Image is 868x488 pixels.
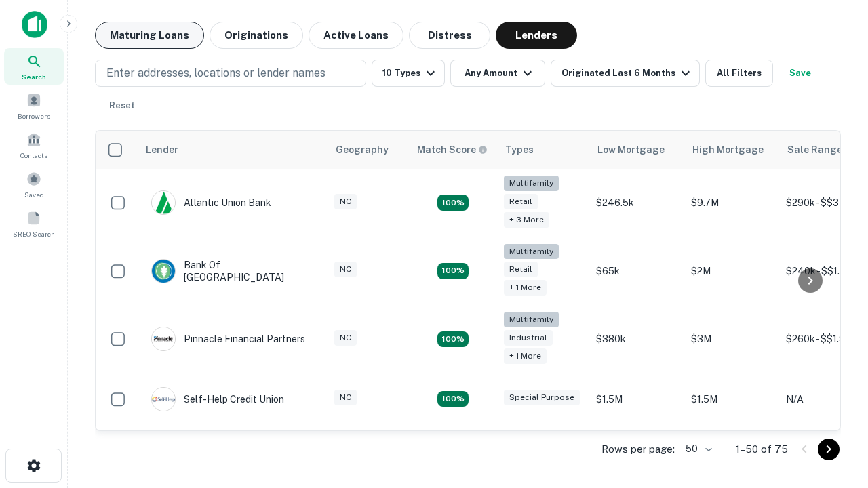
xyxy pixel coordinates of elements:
img: picture [152,191,175,214]
div: Multifamily [504,176,559,191]
span: Contacts [20,150,47,161]
div: Low Mortgage [597,142,665,158]
div: Matching Properties: 13, hasApolloMatch: undefined [437,331,469,348]
div: Industrial [504,330,553,346]
button: Save your search to get updates of matches that match your search criteria. [778,60,822,87]
div: Sale Range [787,142,842,158]
span: SREO Search [13,228,55,239]
img: picture [152,260,175,283]
button: Active Loans [309,22,403,49]
div: Self-help Credit Union [151,387,284,411]
div: Special Purpose [504,390,580,405]
button: Lenders [496,22,577,49]
div: Matching Properties: 11, hasApolloMatch: undefined [437,391,469,407]
img: picture [152,327,175,350]
a: Search [4,48,64,85]
div: Geography [336,142,389,158]
div: Originated Last 6 Months [561,65,694,81]
td: $2M [684,237,779,306]
img: capitalize-icon.png [22,11,47,38]
td: $380k [589,305,684,373]
button: Originations [210,22,303,49]
button: Maturing Loans [95,22,204,49]
div: Multifamily [504,312,559,327]
td: $1.5M [684,373,779,425]
span: Search [22,71,46,82]
div: + 3 more [504,212,549,228]
button: Distress [409,22,490,49]
th: Capitalize uses an advanced AI algorithm to match your search with the best lender. The match sco... [409,131,497,169]
td: $246.5k [589,169,684,237]
div: NC [334,194,357,209]
div: High Mortgage [692,142,764,158]
div: 50 [680,439,714,459]
th: High Mortgage [684,131,779,169]
span: Saved [24,189,44,200]
th: Types [497,131,589,169]
div: Lender [146,142,178,158]
td: $1.5M [589,373,684,425]
th: Low Mortgage [589,131,684,169]
a: Contacts [4,127,64,163]
button: All Filters [705,60,773,87]
div: Capitalize uses an advanced AI algorithm to match your search with the best lender. The match sco... [417,142,488,157]
div: NC [334,262,357,277]
div: + 1 more [504,280,547,296]
td: $9.7M [684,169,779,237]
div: Matching Properties: 10, hasApolloMatch: undefined [437,195,469,211]
a: SREO Search [4,205,64,242]
div: NC [334,330,357,346]
button: Reset [100,92,144,119]
p: Enter addresses, locations or lender names [106,65,325,81]
th: Geography [328,131,409,169]
div: Types [505,142,534,158]
div: Retail [504,194,538,209]
td: $65k [589,237,684,306]
p: Rows per page: [601,441,675,457]
span: Borrowers [18,110,50,121]
button: Enter addresses, locations or lender names [95,60,366,87]
button: Originated Last 6 Months [551,60,700,87]
div: + 1 more [504,348,547,364]
button: Go to next page [818,439,840,460]
button: Any Amount [450,60,545,87]
h6: Match Score [417,142,485,157]
div: Atlantic Union Bank [151,190,271,215]
td: $3M [684,305,779,373]
a: Saved [4,166,64,203]
div: Multifamily [504,244,559,260]
iframe: Chat Widget [800,336,868,401]
button: 10 Types [372,60,445,87]
div: Pinnacle Financial Partners [151,327,305,351]
img: picture [152,388,175,411]
div: NC [334,390,357,405]
a: Borrowers [4,87,64,124]
p: 1–50 of 75 [736,441,788,457]
div: Bank Of [GEOGRAPHIC_DATA] [151,259,314,283]
div: Retail [504,262,538,277]
th: Lender [138,131,328,169]
div: Matching Properties: 17, hasApolloMatch: undefined [437,263,469,279]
